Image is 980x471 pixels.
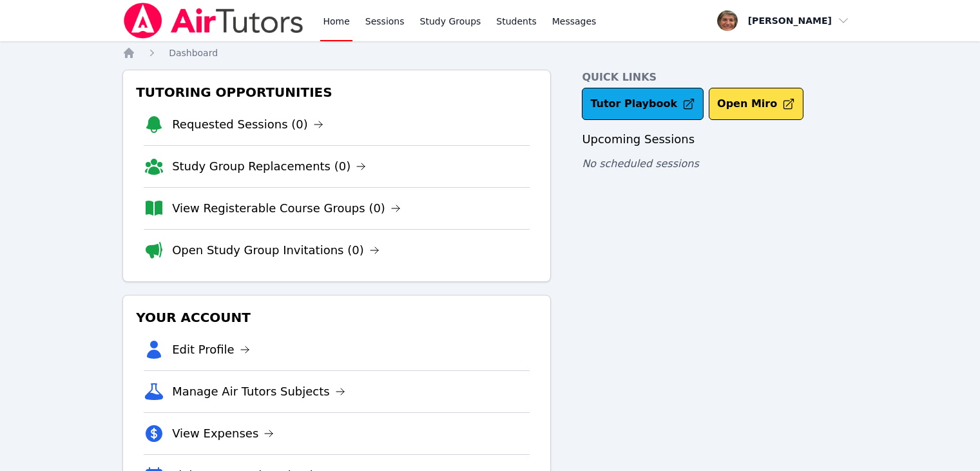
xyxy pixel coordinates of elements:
a: Edit Profile [172,341,250,359]
a: Tutor Playbook [582,88,704,120]
a: Study Group Replacements (0) [172,157,366,175]
button: Open Miro [709,88,803,120]
a: Dashboard [169,46,218,59]
img: Air Tutors [122,3,305,39]
a: Requested Sessions (0) [172,115,323,134]
h3: Tutoring Opportunities [133,81,540,104]
a: View Expenses [172,425,274,443]
a: Manage Air Tutors Subjects [172,383,345,401]
span: Dashboard [169,48,218,58]
h4: Quick Links [582,70,858,85]
nav: Breadcrumb [122,46,858,59]
span: No scheduled sessions [582,157,698,170]
a: View Registerable Course Groups (0) [172,199,401,217]
h3: Upcoming Sessions [582,130,858,148]
h3: Your Account [133,306,540,329]
span: Messages [552,15,597,28]
a: Open Study Group Invitations (0) [172,241,380,259]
